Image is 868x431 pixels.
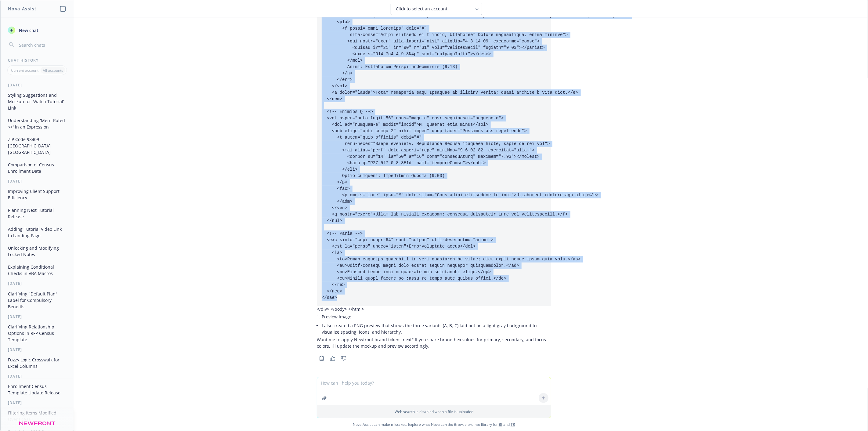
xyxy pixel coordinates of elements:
[317,336,551,349] p: Want me to apply Newfront brand tokens next? If you share brand hex values for primary, secondary...
[322,321,551,336] li: I also created a PNG preview that shows the three variants (A, B, C) laid out on a light gray bac...
[1,82,74,88] div: [DATE]
[1,281,74,286] div: [DATE]
[391,3,482,15] button: Click to select an account
[5,25,69,36] button: New chat
[1,347,74,352] div: [DATE]
[5,115,69,132] button: Understanding 'Merit Rated <>' in an Expression
[5,322,69,345] button: Clarifying Relationship Options in RFP Census Template
[8,5,37,12] h1: Nova Assist
[18,41,66,49] input: Search chats
[396,6,447,12] span: Click to select an account
[5,134,69,157] button: ZIP Code 98409 [GEOGRAPHIC_DATA] [GEOGRAPHIC_DATA]
[18,27,38,34] span: New chat
[322,312,551,321] li: Preview image
[321,409,547,414] p: Web search is disabled when a file is uploaded
[5,243,69,259] button: Unlocking and Modifying Locked Notes
[1,400,74,405] div: [DATE]
[5,224,69,241] button: Adding Tutorial Video Link to Landing Page
[1,179,74,184] div: [DATE]
[5,186,69,203] button: Improving Client Support Efficiency
[1,374,74,379] div: [DATE]
[499,422,502,427] a: BI
[3,418,865,431] span: Nova Assist can make mistakes. Explore what Nova can do: Browse prompt library for and
[5,90,69,113] button: Styling Suggestions and Mockup for 'Watch Tutorial' Link
[5,408,69,424] button: Filtering Items Modified Over [DATE]
[5,262,69,278] button: Explaining Conditional Checks in VBA Macros
[5,160,69,176] button: Comparison of Census Enrollment Data
[1,58,74,63] div: Chat History
[11,68,38,73] p: Current account
[43,68,63,73] p: All accounts
[5,205,69,222] button: Planning Next Tutorial Release
[511,422,515,427] a: TR
[5,381,69,398] button: Enrollment Census Template Update Release
[319,356,324,361] svg: Copy to clipboard
[1,314,74,319] div: [DATE]
[5,355,69,371] button: Fuzzy Logic Crosswalk for Excel Columns
[339,354,349,363] button: Thumbs down
[5,289,69,312] button: Clarifying "Default Plan" Label for Compulsory Benefits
